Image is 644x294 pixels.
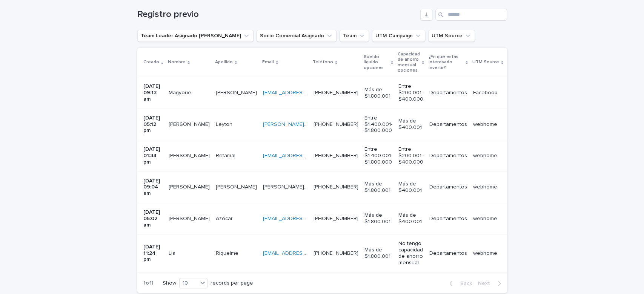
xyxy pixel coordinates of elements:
[473,182,499,190] p: webhome
[168,58,186,66] p: Nombre
[143,178,163,197] p: [DATE] 09:04 am
[478,281,495,286] span: Next
[429,153,467,159] p: Departamentos
[263,182,309,190] p: [PERSON_NAME][EMAIL_ADDRESS]
[216,182,258,190] p: [PERSON_NAME]
[475,280,507,287] button: Next
[263,216,348,221] a: [EMAIL_ADDRESS][DOMAIN_NAME]
[314,216,358,221] a: [PHONE_NUMBER]
[216,151,237,159] p: Retamal
[216,249,240,257] p: Riquelme
[216,214,234,222] p: Azócar
[216,120,234,128] p: Leyton
[364,146,392,165] p: Entre $1.400.001- $1.800.000
[429,53,464,72] p: ¿En qué estás interesado invertir?
[398,212,423,225] p: Más de $400.001
[314,184,358,190] a: [PHONE_NUMBER]
[143,83,163,102] p: [DATE] 09:13 am
[263,122,389,127] a: [PERSON_NAME][EMAIL_ADDRESS][DOMAIN_NAME]
[364,115,392,134] p: Entre $1.400.001- $1.800.000
[364,247,392,260] p: Más de $1.800.001
[257,30,337,42] button: Socio Comercial Asignado
[472,58,499,66] p: UTM Source
[398,118,423,131] p: Más de $400.001
[429,216,467,222] p: Departamentos
[216,88,258,96] p: [PERSON_NAME]
[428,30,475,42] button: UTM Source
[429,184,467,190] p: Departamentos
[398,83,423,102] p: Entre $200.001- $400.000
[137,9,417,20] h1: Registro previo
[372,30,425,42] button: UTM Campaign
[456,281,472,286] span: Back
[473,151,499,159] p: webhome
[473,249,499,257] p: webhome
[314,90,358,95] a: [PHONE_NUMBER]
[163,280,176,286] p: Show
[143,146,163,165] p: [DATE] 01:34 pm
[263,153,348,158] a: [EMAIL_ADDRESS][DOMAIN_NAME]
[364,87,392,100] p: Más de $1.800.001
[398,50,420,75] p: Capacidad de ahorro mensual opciones
[364,53,389,72] p: Sueldo líquido opciones
[143,244,163,263] p: [DATE] 11:24 pm
[398,181,423,194] p: Más de $400.001
[169,120,211,128] p: [PERSON_NAME]
[364,212,392,225] p: Más de $1.800.001
[429,121,467,128] p: Departamentos
[262,58,274,66] p: Email
[169,182,211,190] p: [PERSON_NAME]
[211,280,253,286] p: records per page
[473,120,499,128] p: webhome
[340,30,369,42] button: Team
[313,58,333,66] p: Teléfono
[143,58,159,66] p: Creado
[443,280,475,287] button: Back
[169,249,177,257] p: Lia
[314,122,358,127] a: [PHONE_NUMBER]
[398,240,423,266] p: No tengo capacidad de ahorro mensual
[169,151,211,159] p: [PERSON_NAME]
[473,214,499,222] p: webhome
[169,88,193,96] p: Magyorie
[215,58,233,66] p: Apellido
[137,30,254,42] button: Team Leader Asignado LLamados
[364,181,392,194] p: Más de $1.800.001
[143,115,163,134] p: [DATE] 05:12 pm
[473,88,499,96] p: Facebook
[137,274,160,292] p: 1 of 1
[314,153,358,158] a: [PHONE_NUMBER]
[435,9,507,21] input: Search
[429,90,467,96] p: Departamentos
[429,250,467,257] p: Departamentos
[314,251,358,256] a: [PHONE_NUMBER]
[169,214,211,222] p: [PERSON_NAME]
[398,146,423,165] p: Entre $200.001- $400.000
[263,251,348,256] a: [EMAIL_ADDRESS][DOMAIN_NAME]
[143,209,163,228] p: [DATE] 05:02 am
[180,279,198,287] div: 10
[263,90,348,95] a: [EMAIL_ADDRESS][DOMAIN_NAME]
